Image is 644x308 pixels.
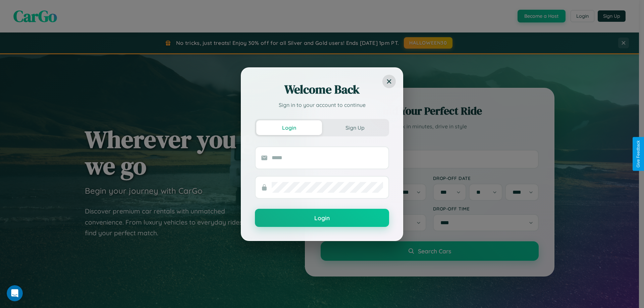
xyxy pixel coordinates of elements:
[322,120,388,135] button: Sign Up
[255,209,389,227] button: Login
[255,81,389,98] h2: Welcome Back
[255,101,389,109] p: Sign in to your account to continue
[636,140,641,168] div: Give Feedback
[256,120,322,135] button: Login
[7,285,23,301] iframe: Intercom live chat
